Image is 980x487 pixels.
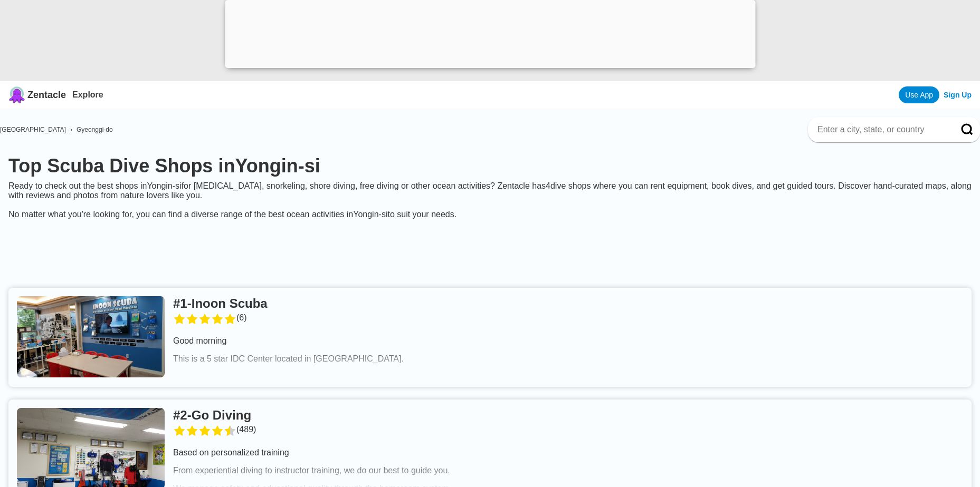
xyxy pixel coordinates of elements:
a: Use App [899,86,939,103]
a: Zentacle logoZentacle [8,86,66,103]
span: Zentacle [27,90,66,101]
iframe: Advertisement [234,228,746,275]
span: › [70,126,72,133]
h1: Top Scuba Dive Shops in Yongin-si [8,155,972,177]
img: Zentacle logo [8,86,25,103]
a: Explore [72,90,103,99]
a: Gyeonggi-do [77,126,113,133]
input: Enter a city, state, or country [816,124,946,135]
a: Sign Up [944,91,972,99]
